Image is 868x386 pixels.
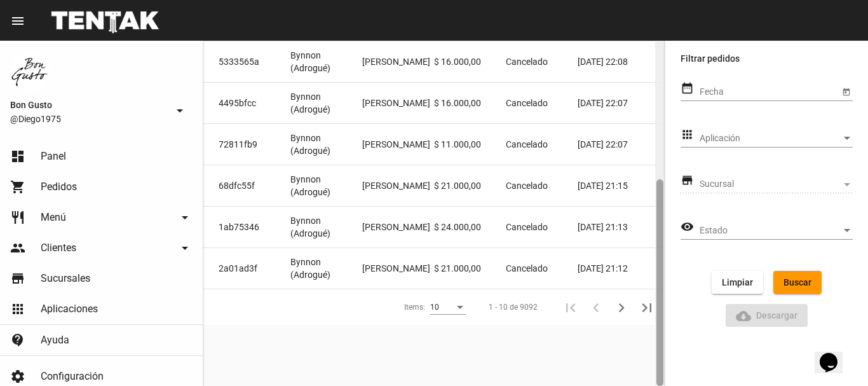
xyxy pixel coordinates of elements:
[203,124,290,165] mat-cell: 72811fb9
[578,41,665,82] mat-cell: [DATE] 22:08
[10,97,167,113] span: Bon Gusto
[10,113,167,125] span: @Diego1975
[434,165,506,206] mat-cell: $ 21.000,00
[290,90,362,116] span: Bynnon (Adrogué)
[404,301,425,314] div: Items:
[203,41,290,82] mat-cell: 5333565a
[700,179,853,190] mat-select: Sucursal
[681,81,694,96] mat-icon: date_range
[10,179,25,195] mat-icon: shopping_cart
[41,272,90,285] span: Sucursales
[434,248,506,289] mat-cell: $ 21.000,00
[506,262,548,275] span: Cancelado
[578,83,665,123] mat-cell: [DATE] 22:07
[10,301,25,317] mat-icon: apps
[430,303,466,312] mat-select: Items:
[434,41,506,82] mat-cell: $ 16.000,00
[700,226,841,236] span: Estado
[10,210,25,225] mat-icon: restaurant
[700,226,853,236] mat-select: Estado
[10,51,51,92] img: 8570adf9-ca52-4367-b116-ae09c64cf26e.jpg
[434,207,506,247] mat-cell: $ 24.000,00
[506,55,548,68] span: Cancelado
[203,248,290,289] mat-cell: 2a01ad3f
[41,370,104,383] span: Configuración
[700,134,841,144] span: Aplicación
[290,173,362,198] span: Bynnon (Adrogué)
[609,294,634,320] button: Siguiente
[10,271,25,286] mat-icon: store
[489,301,538,314] div: 1 - 10 de 9092
[362,124,434,165] mat-cell: [PERSON_NAME]
[290,256,362,281] span: Bynnon (Adrogué)
[41,211,66,224] span: Menú
[434,83,506,123] mat-cell: $ 16.000,00
[362,207,434,247] mat-cell: [PERSON_NAME]
[722,277,753,287] span: Limpiar
[203,165,290,206] mat-cell: 68dfc55f
[506,221,548,233] span: Cancelado
[290,49,362,74] span: Bynnon (Adrogué)
[41,150,66,163] span: Panel
[681,219,694,235] mat-icon: visibility
[700,134,853,144] mat-select: Aplicación
[681,51,853,66] label: Filtrar pedidos
[290,132,362,157] span: Bynnon (Adrogué)
[783,277,811,287] span: Buscar
[203,207,290,247] mat-cell: 1ab75346
[839,85,853,98] button: Open calendar
[681,173,694,188] mat-icon: store
[634,294,660,320] button: Última
[430,303,439,312] span: 10
[10,13,25,29] mat-icon: menu
[10,240,25,256] mat-icon: people
[578,124,665,165] mat-cell: [DATE] 22:07
[583,294,609,320] button: Anterior
[815,335,855,373] iframe: chat widget
[41,181,77,193] span: Pedidos
[434,124,506,165] mat-cell: $ 11.000,00
[700,87,839,97] input: Fecha
[10,369,25,384] mat-icon: settings
[558,294,583,320] button: Primera
[578,165,665,206] mat-cell: [DATE] 21:15
[41,242,76,254] span: Clientes
[712,271,763,294] button: Limpiar
[700,179,841,190] span: Sucursal
[41,334,69,347] span: Ayuda
[177,210,193,225] mat-icon: arrow_drop_down
[362,248,434,289] mat-cell: [PERSON_NAME]
[506,97,548,109] span: Cancelado
[362,83,434,123] mat-cell: [PERSON_NAME]
[203,83,290,123] mat-cell: 4495bfcc
[362,41,434,82] mat-cell: [PERSON_NAME]
[681,127,694,142] mat-icon: apps
[773,271,822,294] button: Buscar
[726,304,808,327] button: Descargar ReporteDescargar
[41,303,98,315] span: Aplicaciones
[578,248,665,289] mat-cell: [DATE] 21:12
[736,310,798,321] span: Descargar
[10,149,25,164] mat-icon: dashboard
[10,333,25,348] mat-icon: contact_support
[736,308,751,324] mat-icon: Descargar Reporte
[578,207,665,247] mat-cell: [DATE] 21:13
[506,179,548,192] span: Cancelado
[290,214,362,240] span: Bynnon (Adrogué)
[362,165,434,206] mat-cell: [PERSON_NAME]
[506,138,548,151] span: Cancelado
[177,240,193,256] mat-icon: arrow_drop_down
[172,103,187,118] mat-icon: arrow_drop_down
